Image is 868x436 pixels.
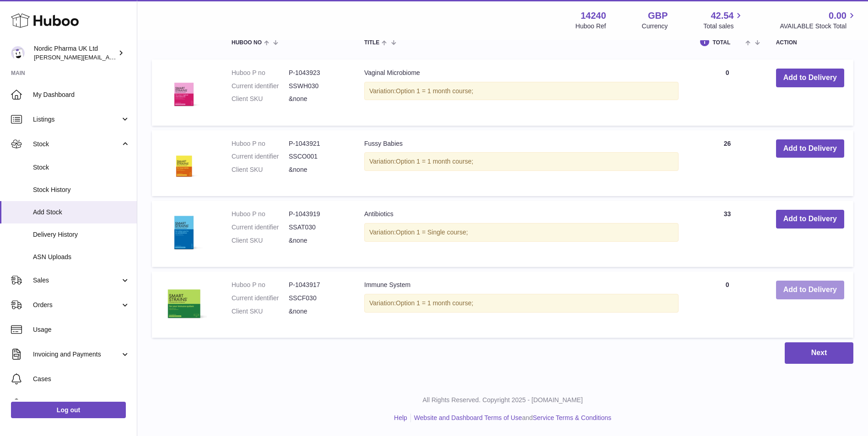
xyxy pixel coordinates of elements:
button: Add to Delivery [776,69,844,87]
button: Add to Delivery [776,281,844,299]
dd: P-1043917 [289,281,346,289]
button: Add to Delivery [776,139,844,158]
div: Action [776,40,844,46]
span: My Dashboard [33,90,130,99]
dt: Huboo P no [232,281,289,289]
img: Antibiotics [161,210,207,255]
td: 33 [688,201,766,267]
span: 0.00 [829,10,846,22]
dd: &none [289,95,346,103]
div: Variation: [364,82,679,101]
dt: Huboo P no [232,210,289,218]
div: Variation: [364,152,679,171]
span: Stock History [33,186,130,194]
dt: Huboo P no [232,69,289,77]
img: joe.plant@parapharmdev.com [11,46,25,60]
dt: Current identifier [232,294,289,303]
span: Option 1 = Single course; [396,229,468,236]
span: Add Stock [33,208,130,217]
span: Listings [33,115,120,124]
span: Orders [33,301,120,309]
dd: &none [289,165,346,174]
dt: Current identifier [232,82,289,90]
a: 42.54 Total sales [703,10,744,31]
dt: Client SKU [232,307,289,316]
td: 0 [688,271,766,338]
a: Log out [11,402,126,418]
button: Add to Delivery [776,210,844,229]
dt: Client SKU [232,236,289,245]
span: Sales [33,276,120,285]
dt: Current identifier [232,152,289,161]
span: Stock [33,140,120,149]
span: Title [364,40,379,46]
div: Variation: [364,223,679,242]
dd: &none [289,307,346,316]
dd: P-1043921 [289,139,346,148]
dd: SSWH030 [289,82,346,90]
a: Service Terms & Conditions [533,414,611,421]
div: Variation: [364,294,679,313]
span: Stock [33,163,130,172]
dt: Current identifier [232,223,289,232]
td: 26 [688,130,766,197]
td: Fussy Babies [355,130,688,197]
span: Invoicing and Payments [33,350,120,359]
li: and [411,414,611,422]
strong: GBP [648,10,668,22]
button: Next [785,342,853,364]
span: 42.54 [711,10,733,22]
span: Delivery History [33,230,130,239]
strong: 14240 [581,10,606,22]
span: Usage [33,325,130,334]
a: Website and Dashboard Terms of Use [414,414,522,421]
span: Cases [33,375,130,383]
dt: Client SKU [232,165,289,174]
span: Option 1 = 1 month course; [396,158,473,165]
div: Currency [642,22,668,31]
dd: P-1043923 [289,69,346,77]
td: Vaginal Microbiome [355,59,688,126]
span: Option 1 = 1 month course; [396,299,473,307]
a: Help [394,414,407,421]
p: All Rights Reserved. Copyright 2025 - [DOMAIN_NAME] [145,396,861,404]
span: ASN Uploads [33,253,130,261]
dt: Huboo P no [232,139,289,148]
td: Antibiotics [355,201,688,267]
span: Total sales [703,22,744,31]
dd: P-1043919 [289,210,346,218]
img: Immune System [161,281,207,326]
div: Huboo Ref [576,22,606,31]
dd: SSCO001 [289,152,346,161]
dt: Client SKU [232,95,289,103]
img: Fussy Babies [161,139,207,185]
dd: SSAT030 [289,223,346,232]
span: Huboo no [232,40,262,46]
td: 0 [688,59,766,126]
td: Immune System [355,271,688,338]
div: Nordic Pharma UK Ltd [34,44,116,62]
dd: SSCF030 [289,294,346,303]
span: [PERSON_NAME][EMAIL_ADDRESS][DOMAIN_NAME] [34,53,183,61]
img: Vaginal Microbiome [161,69,207,114]
a: 0.00 AVAILABLE Stock Total [780,10,857,31]
dd: &none [289,236,346,245]
span: AVAILABLE Stock Total [780,22,857,31]
span: Option 1 = 1 month course; [396,87,473,95]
